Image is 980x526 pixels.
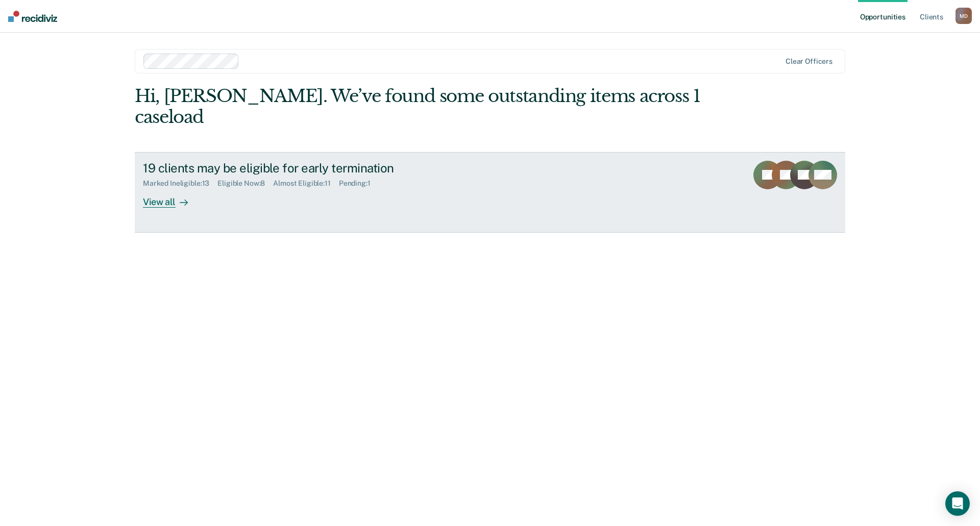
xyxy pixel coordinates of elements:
img: Recidiviz [8,11,57,22]
div: M D [955,8,972,24]
div: Pending : 1 [339,179,379,188]
div: Eligible Now : 8 [217,179,273,188]
div: 19 clients may be eligible for early termination [143,161,501,176]
a: 19 clients may be eligible for early terminationMarked Ineligible:13Eligible Now:8Almost Eligible... [135,152,845,233]
div: Almost Eligible : 11 [273,179,339,188]
div: Marked Ineligible : 13 [143,179,217,188]
div: View all [143,188,200,208]
button: MD [955,8,972,24]
div: Hi, [PERSON_NAME]. We’ve found some outstanding items across 1 caseload [135,86,703,128]
div: Clear officers [786,57,832,66]
div: Open Intercom Messenger [945,491,970,516]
